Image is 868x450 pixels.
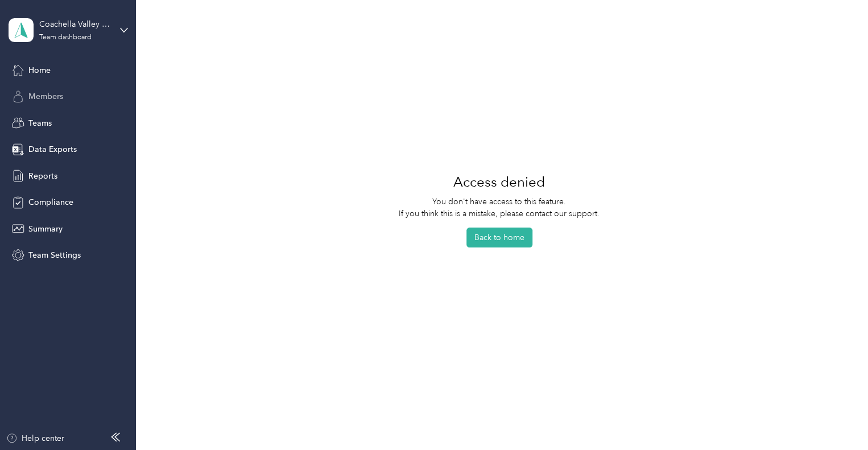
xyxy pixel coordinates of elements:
[28,117,52,129] span: Teams
[453,168,545,196] h1: Access denied
[28,143,77,155] span: Data Exports
[28,249,81,261] span: Team Settings
[39,18,110,30] div: Coachella Valley SFRs
[399,196,600,220] p: You don't have access to this feature. If you think this is a mistake, please contact our support.
[28,64,51,76] span: Home
[39,34,92,41] div: Team dashboard
[804,386,868,450] iframe: Everlance-gr Chat Button Frame
[6,432,64,444] button: Help center
[28,170,57,182] span: Reports
[28,223,63,235] span: Summary
[28,90,63,102] span: Members
[466,228,532,247] button: Back to home
[28,196,73,208] span: Compliance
